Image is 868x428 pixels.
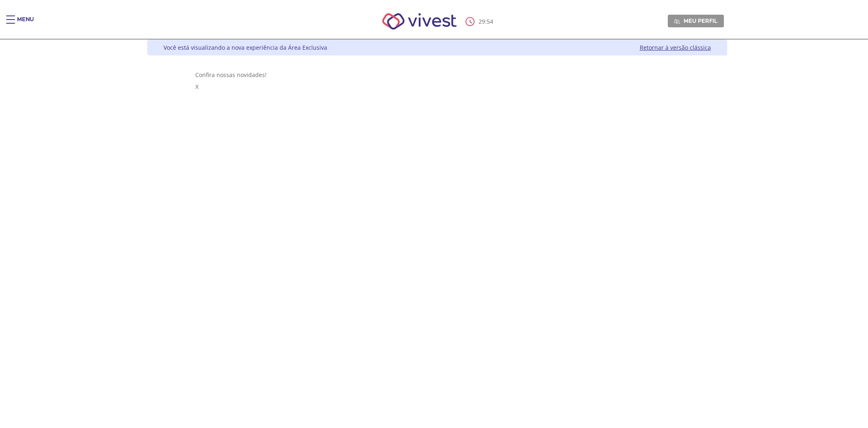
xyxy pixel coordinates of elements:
img: Meu perfil [674,18,680,24]
div: Menu [17,15,34,32]
span: 29 [479,18,485,25]
a: Retornar à versão clássica [640,44,711,51]
span: X [195,83,199,90]
div: Confira nossas novidades! [195,71,679,79]
div: Vivest [141,40,727,428]
div: Você está visualizando a nova experiência da Área Exclusiva [164,44,327,51]
span: Meu perfil [684,17,717,24]
img: Vivest [373,4,466,39]
div: : [466,17,495,26]
span: 54 [487,18,493,25]
a: Meu perfil [668,15,724,27]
